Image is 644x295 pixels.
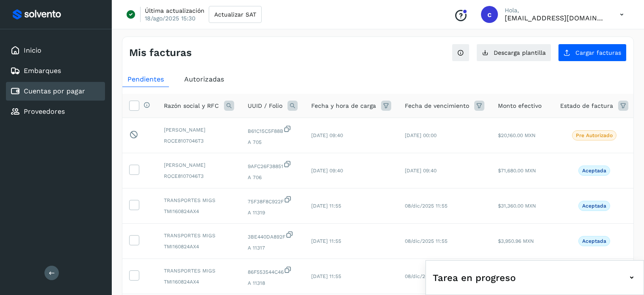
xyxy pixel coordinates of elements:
[558,44,627,62] button: Cargar facturas
[248,230,298,241] span: 3BE440DA892F
[164,278,234,286] span: TMI160824AX4
[433,271,516,285] span: Tarea en progreso
[498,101,542,110] span: Monto efectivo
[214,11,256,17] span: Actualizar SAT
[311,273,341,279] span: [DATE] 11:55
[164,197,234,204] span: TRANSPORTES MIGS
[164,208,234,215] span: TMI160824AX4
[145,14,196,22] p: 18/ago/2025 15:30
[311,203,341,209] span: [DATE] 11:55
[582,238,606,244] p: Aceptada
[164,232,234,239] span: TRANSPORTES MIGS
[164,137,234,145] span: ROCE8107046T3
[164,172,234,180] span: ROCE8107046T3
[164,243,234,250] span: TMI160824AX4
[498,203,536,209] span: $31,360.00 MXN
[498,238,534,244] span: $3,950.96 MXN
[24,67,61,75] a: Embarques
[433,267,637,288] div: Tarea en progreso
[560,101,613,110] span: Estado de factura
[248,174,298,181] span: A 706
[145,7,205,14] p: Última actualización
[6,102,105,121] div: Proveedores
[6,62,105,80] div: Embarques
[575,50,621,56] span: Cargar facturas
[164,267,234,275] span: TRANSPORTES MIGS
[248,138,298,146] span: A 705
[311,238,341,244] span: [DATE] 11:55
[505,14,606,22] p: cxp1@53cargo.com
[311,101,376,110] span: Fecha y hora de carga
[127,75,164,83] span: Pendientes
[248,125,298,135] span: B61C15C5F88B
[505,7,606,14] p: Hola,
[405,273,448,279] span: 08/dic/2025 11:55
[576,132,613,138] p: Pre Autorizado
[582,168,606,174] p: Aceptada
[248,266,298,276] span: 86F553544C46
[311,168,343,174] span: [DATE] 09:40
[164,161,234,169] span: [PERSON_NAME]
[248,244,298,252] span: A 11317
[405,101,469,110] span: Fecha de vencimiento
[248,209,298,216] span: A 11319
[476,44,551,62] button: Descarga plantilla
[405,203,448,209] span: 08/dic/2025 11:55
[184,75,224,83] span: Autorizadas
[248,160,298,170] span: 9AFC26F38851
[311,132,343,138] span: [DATE] 09:40
[6,82,105,101] div: Cuentas por pagar
[24,107,65,115] a: Proveedores
[24,46,41,54] a: Inicio
[582,203,606,209] p: Aceptada
[129,47,192,59] h4: Mis facturas
[6,41,105,60] div: Inicio
[209,6,262,23] button: Actualizar SAT
[494,50,546,56] span: Descarga plantilla
[248,279,298,287] span: A 11318
[248,101,282,110] span: UUID / Folio
[164,126,234,134] span: [PERSON_NAME]
[405,132,437,138] span: [DATE] 00:00
[24,87,85,95] a: Cuentas por pagar
[498,168,536,174] span: $71,680.00 MXN
[248,195,298,205] span: 75F38F8C922F
[498,132,536,138] span: $20,160.00 MXN
[405,238,448,244] span: 08/dic/2025 11:55
[164,101,219,110] span: Razón social y RFC
[405,168,437,174] span: [DATE] 09:40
